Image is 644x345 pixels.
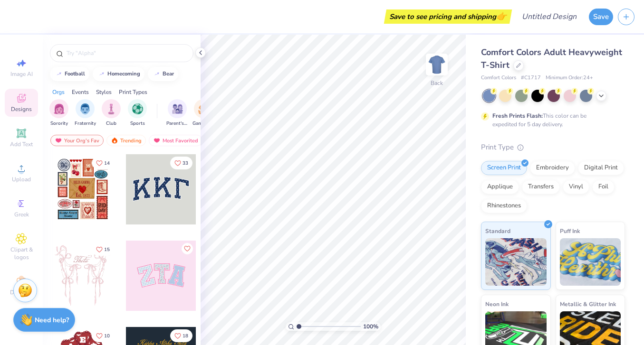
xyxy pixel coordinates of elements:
[35,316,69,325] strong: Need help?
[102,99,121,127] div: filter for Club
[50,120,68,127] span: Sorority
[170,329,192,342] button: Like
[54,103,65,114] img: Sorority Image
[485,238,547,286] img: Standard
[592,180,615,194] div: Foil
[104,334,110,338] span: 10
[80,103,90,114] img: Fraternity Image
[183,334,188,338] span: 18
[198,103,209,114] img: Game Day Image
[52,88,65,96] div: Orgs
[92,243,114,256] button: Like
[481,47,622,71] span: Comfort Colors Adult Heavyweight T-Shirt
[183,161,188,166] span: 33
[546,74,593,82] span: Minimum Order: 24 +
[163,71,174,76] div: bear
[492,112,609,129] div: This color can be expedited for 5 day delivery.
[50,135,104,146] div: Your Org's Fav
[481,199,527,213] div: Rhinestones
[563,180,589,194] div: Vinyl
[172,103,183,114] img: Parent's Weekend Image
[182,243,193,254] button: Like
[521,74,541,82] span: # C1717
[10,289,33,296] span: Decorate
[104,161,110,166] span: 14
[149,135,202,146] div: Most Favorited
[5,246,38,261] span: Clipart & logos
[119,88,147,96] div: Print Types
[75,99,96,127] button: filter button
[166,99,188,127] div: filter for Parent's Weekend
[386,9,509,24] div: Save to see pricing and shipping
[98,71,106,77] img: trend_line.gif
[49,99,68,127] button: filter button
[192,99,214,127] button: filter button
[104,247,110,252] span: 15
[130,120,145,127] span: Sports
[75,99,96,127] div: filter for Fraternity
[166,99,188,127] button: filter button
[106,135,146,146] div: Trending
[111,137,118,144] img: trending.gif
[481,74,516,82] span: Comfort Colors
[522,180,560,194] div: Transfers
[50,67,89,81] button: football
[481,142,625,153] div: Print Type
[560,226,580,236] span: Puff Ink
[92,157,114,169] button: Like
[66,48,187,58] input: Try "Alpha"
[107,71,140,76] div: homecoming
[106,103,116,114] img: Club Image
[106,120,116,127] span: Club
[560,238,621,286] img: Puff Ink
[578,161,624,175] div: Digital Print
[75,120,96,127] span: Fraternity
[192,120,214,127] span: Game Day
[128,99,147,127] div: filter for Sports
[560,299,616,309] span: Metallic & Glitter Ink
[10,140,33,148] span: Add Text
[102,99,121,127] button: filter button
[427,55,446,74] img: Back
[485,299,509,309] span: Neon Ink
[170,157,192,169] button: Like
[530,161,575,175] div: Embroidery
[55,71,63,77] img: trend_line.gif
[93,67,144,81] button: homecoming
[166,120,188,127] span: Parent's Weekend
[148,67,178,81] button: bear
[363,322,378,331] span: 100 %
[514,7,584,26] input: Untitled Design
[55,137,62,144] img: most_fav.gif
[72,88,89,96] div: Events
[96,88,112,96] div: Styles
[92,329,114,342] button: Like
[14,211,29,218] span: Greek
[492,112,543,120] strong: Fresh Prints Flash:
[65,71,85,76] div: football
[192,99,214,127] div: filter for Game Day
[49,99,68,127] div: filter for Sorority
[128,99,147,127] button: filter button
[12,176,31,183] span: Upload
[153,137,161,144] img: most_fav.gif
[10,70,33,78] span: Image AI
[485,226,510,236] span: Standard
[481,180,519,194] div: Applique
[132,103,143,114] img: Sports Image
[153,71,161,77] img: trend_line.gif
[431,79,443,87] div: Back
[496,10,507,22] span: 👉
[589,9,613,25] button: Save
[11,105,32,113] span: Designs
[481,161,527,175] div: Screen Print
